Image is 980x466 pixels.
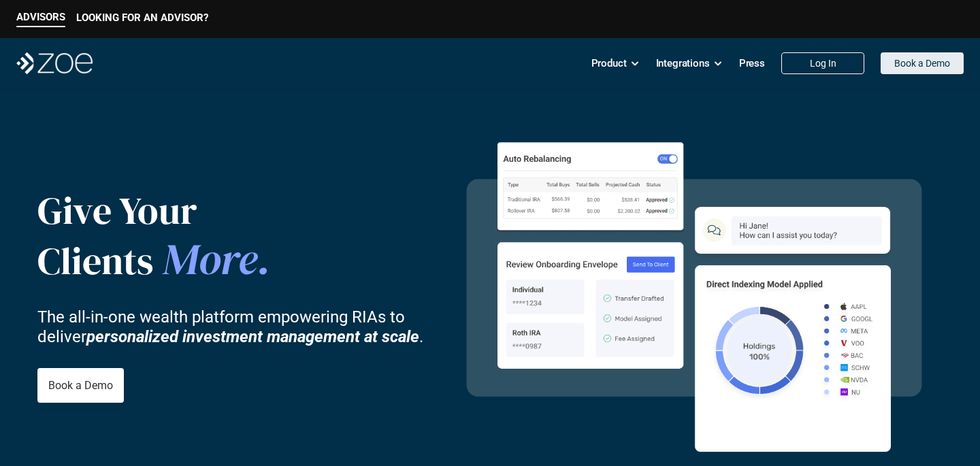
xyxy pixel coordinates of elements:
p: Book a Demo [48,379,113,392]
p: Book a Demo [894,58,950,69]
p: Product [591,53,627,73]
p: Log In [810,58,836,69]
p: Press [739,53,765,73]
a: Press [739,50,765,77]
span: More [163,229,257,288]
strong: personalized investment management at scale [86,327,419,346]
a: Book a Demo [881,52,964,74]
p: Clients [37,233,351,286]
p: LOOKING FOR AN ADVISOR? [76,12,208,24]
span: . [257,229,271,288]
a: Log In [781,52,864,74]
p: Integrations [656,53,710,73]
p: ADVISORS [16,11,65,23]
p: Give Your [37,188,351,233]
a: Book a Demo [37,368,124,403]
p: The all-in-one wealth platform empowering RIAs to deliver . [37,307,446,347]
